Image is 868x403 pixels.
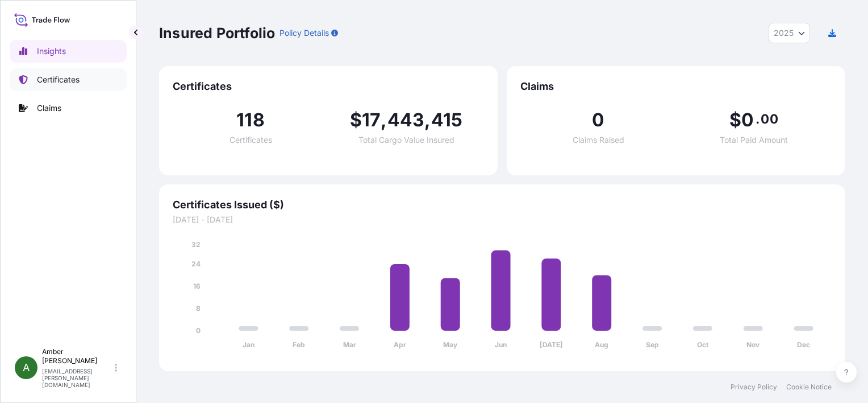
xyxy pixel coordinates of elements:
[381,111,387,129] span: ,
[37,102,61,114] p: Claims
[424,111,431,129] span: ,
[358,136,454,144] span: Total Cargo Value Insured
[731,383,777,392] a: Privacy Policy
[443,340,458,349] tspan: May
[520,80,832,93] span: Claims
[23,362,30,373] span: A
[173,80,484,93] span: Certificates
[495,340,507,349] tspan: Jun
[10,68,127,91] a: Certificates
[37,74,80,85] p: Certificates
[774,27,794,39] span: 2025
[769,23,810,43] button: Year Selector
[746,340,760,349] tspan: Nov
[756,114,759,124] span: .
[42,368,112,388] p: [EMAIL_ADDRESS][PERSON_NAME][DOMAIN_NAME]
[592,111,604,129] span: 0
[236,111,265,129] span: 118
[697,340,709,349] tspan: Oct
[394,340,406,349] tspan: Apr
[191,260,201,268] tspan: 24
[42,347,112,365] p: Amber [PERSON_NAME]
[293,340,305,349] tspan: Feb
[173,198,832,212] span: Certificates Issued ($)
[173,214,832,225] span: [DATE] - [DATE]
[37,46,66,57] p: Insights
[729,111,741,129] span: $
[797,340,810,349] tspan: Dec
[761,114,778,124] span: 00
[191,240,201,249] tspan: 32
[343,340,356,349] tspan: Mar
[741,111,754,129] span: 0
[573,136,624,144] span: Claims Raised
[10,40,127,63] a: Insights
[350,111,362,129] span: $
[540,340,563,349] tspan: [DATE]
[387,111,425,129] span: 443
[720,136,788,144] span: Total Paid Amount
[279,27,329,39] p: Policy Details
[196,304,201,312] tspan: 8
[193,282,201,290] tspan: 16
[786,383,832,392] a: Cookie Notice
[159,24,275,42] p: Insured Portfolio
[362,111,381,129] span: 17
[196,326,201,335] tspan: 0
[229,136,272,144] span: Certificates
[646,340,659,349] tspan: Sep
[10,97,127,120] a: Claims
[243,340,254,349] tspan: Jan
[595,340,608,349] tspan: Aug
[431,111,463,129] span: 415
